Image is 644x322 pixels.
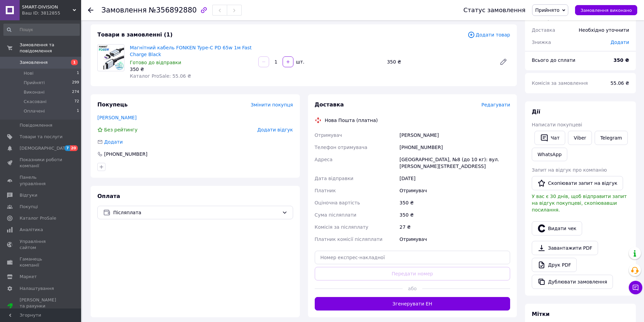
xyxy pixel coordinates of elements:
[532,57,575,63] span: Всього до сплати
[532,167,607,173] span: Запит на відгук про компанію
[315,251,510,264] input: Номер експрес-накладної
[532,194,627,213] span: У вас є 30 днів, щоб відправити запит на відгук покупцеві, скопіювавши посилання.
[130,66,253,73] div: 350 ₴
[251,102,293,107] span: Змінити покупця
[104,127,138,132] span: Без рейтингу
[97,115,137,120] a: [PERSON_NAME]
[315,212,357,218] span: Сума післяплати
[315,200,360,205] span: Оціночна вартість
[77,70,79,76] span: 1
[101,6,147,14] span: Замовлення
[398,184,511,197] div: Отримувач
[398,153,511,172] div: [GEOGRAPHIC_DATA], №8 (до 10 кг): вул. [PERSON_NAME][STREET_ADDRESS]
[97,31,173,38] span: Товари в замовленні (1)
[20,297,63,316] span: [PERSON_NAME] та рахунки
[532,176,623,190] button: Скопіювати запит на відгук
[20,174,63,187] span: Панель управління
[315,224,368,230] span: Комісія за післяплату
[130,45,252,57] a: Магнітний кабель FONKEN Type-C PD 65w 1м Fast Charge Black
[20,239,63,251] span: Управління сайтом
[20,256,63,268] span: Гаманець компанії
[611,40,629,45] span: Додати
[20,157,63,169] span: Показники роботи компанії
[398,141,511,153] div: [PHONE_NUMBER]
[97,101,128,108] span: Покупець
[98,45,124,71] img: Магнітний кабель FONKEN Type-C PD 65w 1м Fast Charge Black
[398,172,511,184] div: [DATE]
[532,258,577,272] a: Друк PDF
[532,311,550,317] span: Мітки
[580,8,632,13] span: Замовлення виконано
[468,31,510,39] span: Додати товар
[534,131,565,145] button: Чат
[70,145,78,151] span: 20
[532,275,613,289] button: Дублювати замовлення
[532,148,567,161] a: WhatsApp
[532,27,555,33] span: Доставка
[20,145,70,151] span: [DEMOGRAPHIC_DATA]
[20,274,37,280] span: Маркет
[24,89,45,95] span: Виконані
[130,60,181,65] span: Готово до відправки
[384,57,494,67] div: 350 ₴
[3,24,80,36] input: Пошук
[323,117,380,124] div: Нова Пошта (платна)
[532,241,598,255] a: Завантажити PDF
[315,176,354,181] span: Дата відправки
[24,99,47,105] span: Скасовані
[20,59,48,66] span: Замовлення
[595,131,628,145] a: Telegram
[315,145,367,150] span: Телефон отримувача
[629,281,642,294] button: Чат з покупцем
[20,227,43,233] span: Аналітика
[611,80,629,86] span: 55.06 ₴
[88,7,93,14] div: Повернутися назад
[532,108,540,115] span: Дії
[403,285,422,292] span: або
[103,151,148,157] div: [PHONE_NUMBER]
[315,237,383,242] span: Платник комісії післяплати
[149,6,197,14] span: №356892880
[535,7,559,13] span: Прийнято
[113,209,279,216] span: Післяплата
[398,197,511,209] div: 350 ₴
[497,55,510,69] a: Редагувати
[614,57,629,63] b: 350 ₴
[24,70,33,76] span: Нові
[22,10,81,16] div: Ваш ID: 3812855
[72,89,79,95] span: 274
[20,192,37,198] span: Відгуки
[575,23,633,38] div: Необхідно уточнити
[104,139,123,145] span: Додати
[398,209,511,221] div: 350 ₴
[532,80,588,86] span: Комісія за замовлення
[65,145,70,151] span: 7
[398,221,511,233] div: 27 ₴
[20,204,38,210] span: Покупці
[532,40,551,45] span: Знижка
[315,132,342,138] span: Отримувач
[315,101,344,108] span: Доставка
[463,7,526,14] div: Статус замовлення
[20,122,52,128] span: Повідомлення
[20,286,54,292] span: Налаштування
[257,127,293,132] span: Додати відгук
[568,131,592,145] a: Viber
[575,5,637,15] button: Замовлення виконано
[71,59,78,65] span: 1
[72,80,79,86] span: 299
[481,102,510,107] span: Редагувати
[77,108,79,114] span: 1
[24,108,45,114] span: Оплачені
[315,157,333,162] span: Адреса
[532,221,582,236] button: Видати чек
[398,233,511,245] div: Отримувач
[315,188,336,193] span: Платник
[398,129,511,141] div: [PERSON_NAME]
[97,193,120,199] span: Оплата
[20,134,63,140] span: Товари та послуги
[74,99,79,105] span: 72
[24,80,45,86] span: Прийняті
[22,4,73,10] span: SMART-DIVISION
[294,58,305,65] div: шт.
